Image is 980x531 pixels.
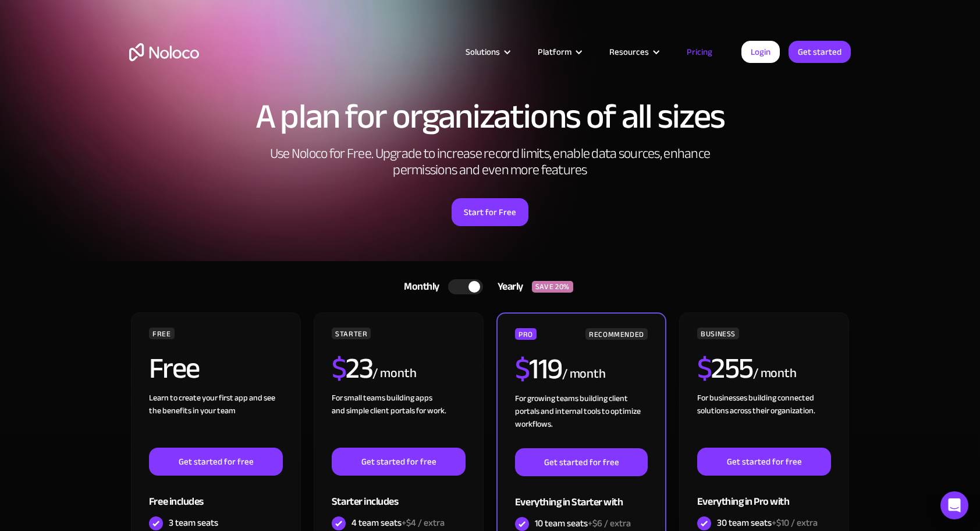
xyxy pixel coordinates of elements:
[538,44,571,59] div: Platform
[332,476,466,514] div: Starter includes
[753,364,797,383] div: / month
[149,354,200,383] h2: Free
[372,364,416,383] div: / month
[451,44,523,59] div: Solutions
[515,448,648,476] a: Get started for free
[697,341,712,396] span: $
[532,281,573,293] div: SAVE 20%
[515,328,537,340] div: PRO
[169,516,218,529] div: 3 team seats
[332,341,346,396] span: $
[257,146,723,178] h2: Use Noloco for Free. Upgrade to increase record limits, enable data sources, enhance permissions ...
[332,448,466,476] a: Get started for free
[515,392,648,448] div: For growing teams building client portals and internal tools to optimize workflows.
[789,41,851,63] a: Get started
[129,43,199,61] a: home
[697,448,831,476] a: Get started for free
[523,44,595,59] div: Platform
[332,328,371,339] div: STARTER
[149,476,283,514] div: Free includes
[609,44,649,59] div: Resources
[697,354,753,383] h2: 255
[562,365,606,384] div: / month
[717,516,818,529] div: 30 team seats
[697,476,831,514] div: Everything in Pro with
[940,491,968,519] div: Open Intercom Messenger
[149,392,283,448] div: Learn to create your first app and see the benefits in your team ‍
[515,476,648,514] div: Everything in Starter with
[515,342,530,396] span: $
[466,44,500,59] div: Solutions
[149,328,175,339] div: FREE
[351,516,445,529] div: 4 team seats
[129,99,851,134] h1: A plan for organizations of all sizes
[483,278,532,296] div: Yearly
[535,517,631,530] div: 10 team seats
[389,278,448,296] div: Monthly
[149,448,283,476] a: Get started for free
[332,392,466,448] div: For small teams building apps and simple client portals for work. ‍
[672,44,727,59] a: Pricing
[452,198,528,226] a: Start for Free
[585,328,648,340] div: RECOMMENDED
[515,354,562,384] h2: 119
[332,354,373,383] h2: 23
[697,328,739,339] div: BUSINESS
[595,44,672,59] div: Resources
[697,392,831,448] div: For businesses building connected solutions across their organization. ‍
[741,41,780,63] a: Login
